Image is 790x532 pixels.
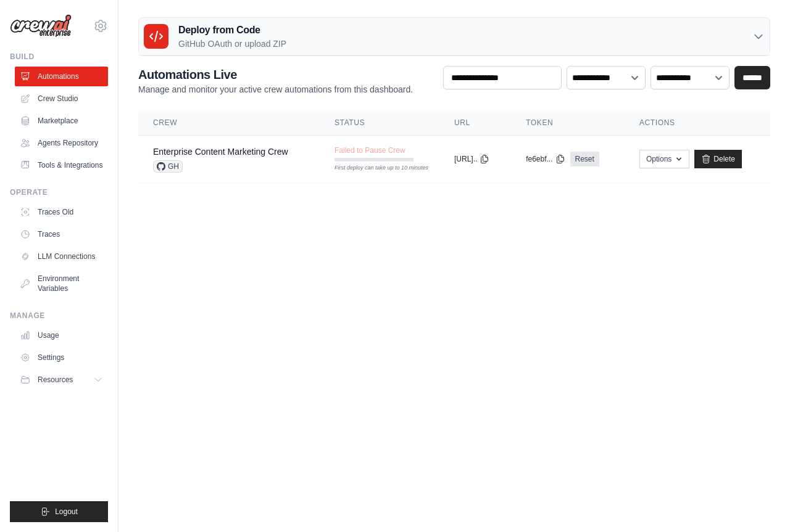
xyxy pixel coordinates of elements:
span: GH [153,160,183,173]
a: Crew Studio [15,89,108,108]
div: First deploy can take up to 10 minutes [335,164,414,173]
a: Automations [15,67,108,86]
h3: Deploy from Code [178,23,286,38]
a: LLM Connections [15,247,108,266]
button: Logout [10,501,108,522]
button: Resources [15,370,108,390]
a: Reset [570,152,599,166]
a: Marketplace [15,111,108,131]
span: Logout [55,507,78,517]
a: Traces [15,224,108,244]
div: Operate [10,187,108,197]
p: Manage and monitor your active crew automations from this dashboard. [138,83,413,96]
th: Actions [625,110,770,136]
p: GitHub OAuth or upload ZIP [178,38,286,50]
button: Options [639,150,689,168]
a: Delete [694,150,742,168]
a: Agents Repository [15,133,108,153]
th: Token [511,110,625,136]
a: Environment Variables [15,269,108,298]
span: Resources [38,375,73,385]
img: Logo [10,14,72,38]
div: Manage [10,311,108,321]
a: Tools & Integrations [15,155,108,175]
a: Settings [15,348,108,367]
span: Failed to Pause Crew [335,145,405,155]
th: Crew [138,110,320,136]
a: Enterprise Content Marketing Crew [153,147,288,157]
h2: Automations Live [138,66,413,83]
a: Traces Old [15,202,108,222]
a: Usage [15,325,108,345]
th: Status [320,110,439,136]
div: Build [10,52,108,62]
button: fe6ebf... [526,154,565,164]
th: URL [439,110,511,136]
